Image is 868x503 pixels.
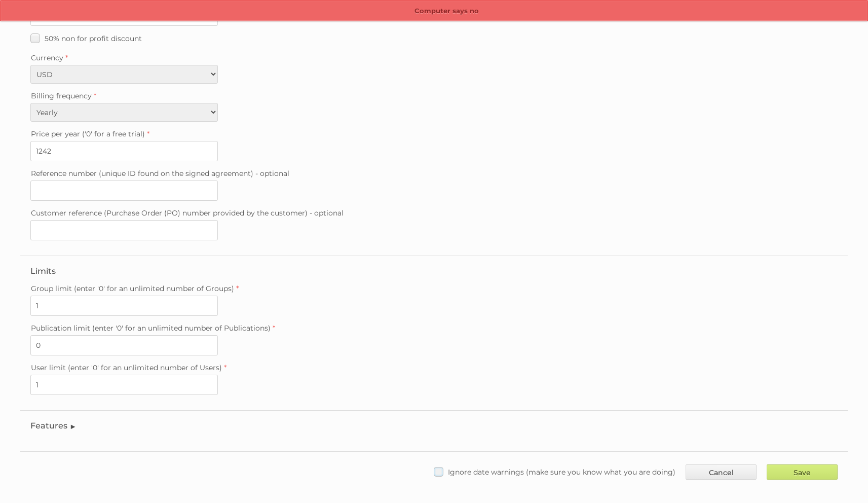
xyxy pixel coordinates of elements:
legend: Limits [30,266,56,276]
span: 50% non for profit discount [45,34,142,43]
legend: Features [30,421,77,430]
span: User limit (enter '0' for an unlimited number of Users) [31,363,222,372]
span: Publication limit (enter '0' for an unlimited number of Publications) [31,324,271,333]
input: Save [767,464,838,480]
span: Group limit (enter '0' for an unlimited number of Groups) [31,284,234,293]
span: Customer reference (Purchase Order (PO) number provided by the customer) - optional [31,208,344,218]
span: Ignore date warnings (make sure you know what you are doing) [448,468,675,477]
a: Cancel [686,464,757,480]
span: Price per year ('0' for a free trial) [31,129,145,138]
span: Reference number (unique ID found on the signed agreement) - optional [31,169,289,178]
span: Currency [31,53,63,62]
span: Billing frequency [31,91,92,100]
p: Computer says no [1,1,867,22]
